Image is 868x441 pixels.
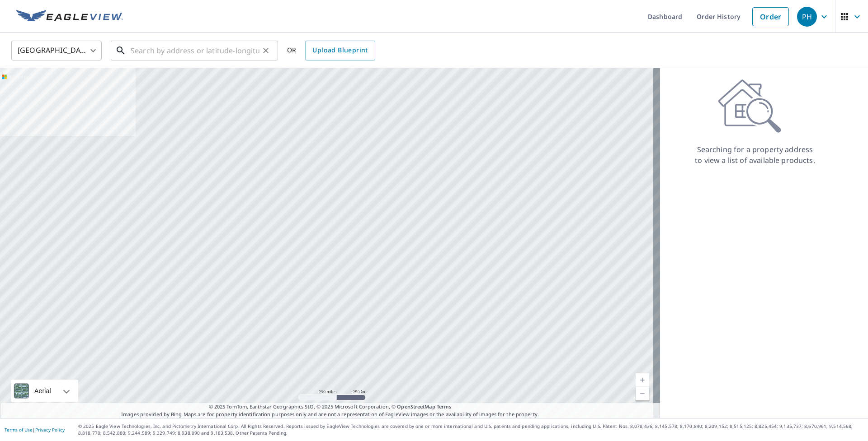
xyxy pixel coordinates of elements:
[32,380,54,402] div: Aerial
[11,380,78,402] div: Aerial
[437,403,452,410] a: Terms
[287,41,375,60] div: OR
[259,44,272,57] button: Clear
[11,38,102,63] div: [GEOGRAPHIC_DATA]
[636,387,649,400] a: Current Level 5, Zoom Out
[397,403,435,410] a: OpenStreetMap
[694,144,816,166] p: Searching for a property address to view a list of available products.
[5,427,65,432] p: |
[305,41,375,60] a: Upload Blueprint
[752,7,789,26] a: Order
[797,7,817,27] div: PH
[5,427,33,433] a: Terms of Use
[636,373,649,387] a: Current Level 5, Zoom In
[312,45,368,56] span: Upload Blueprint
[16,10,123,23] img: EV Logo
[78,423,863,436] p: © 2025 Eagle View Technologies, Inc. and Pictometry International Corp. All Rights Reserved. Repo...
[35,427,65,433] a: Privacy Policy
[209,403,452,411] span: © 2025 TomTom, Earthstar Geographics SIO, © 2025 Microsoft Corporation, ©
[131,38,259,63] input: Search by address or latitude-longitude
